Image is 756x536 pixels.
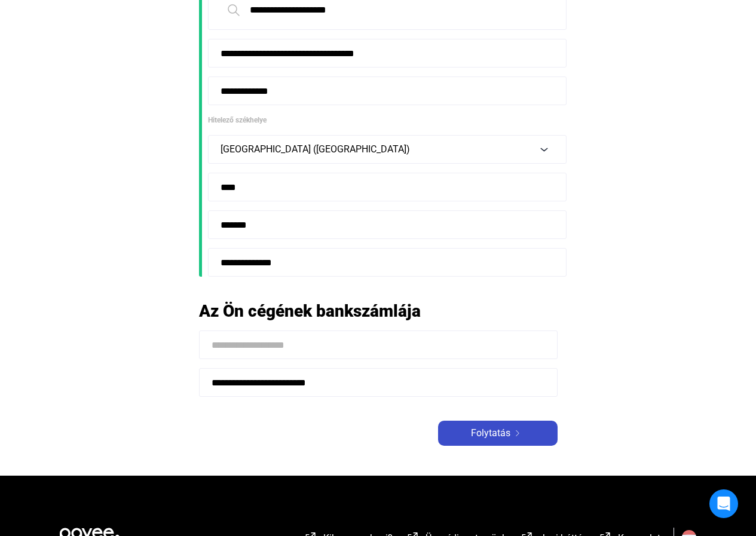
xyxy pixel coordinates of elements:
button: Folytatásarrow-right-white [438,421,558,446]
span: [GEOGRAPHIC_DATA] ([GEOGRAPHIC_DATA]) [221,143,410,155]
button: [GEOGRAPHIC_DATA] ([GEOGRAPHIC_DATA]) [208,135,567,164]
h2: Az Ön cégének bankszámlája [199,301,558,321]
span: Folytatás [471,426,510,440]
div: Hitelező székhelye [208,114,558,126]
div: Open Intercom Messenger [709,489,738,518]
img: arrow-right-white [510,430,525,436]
